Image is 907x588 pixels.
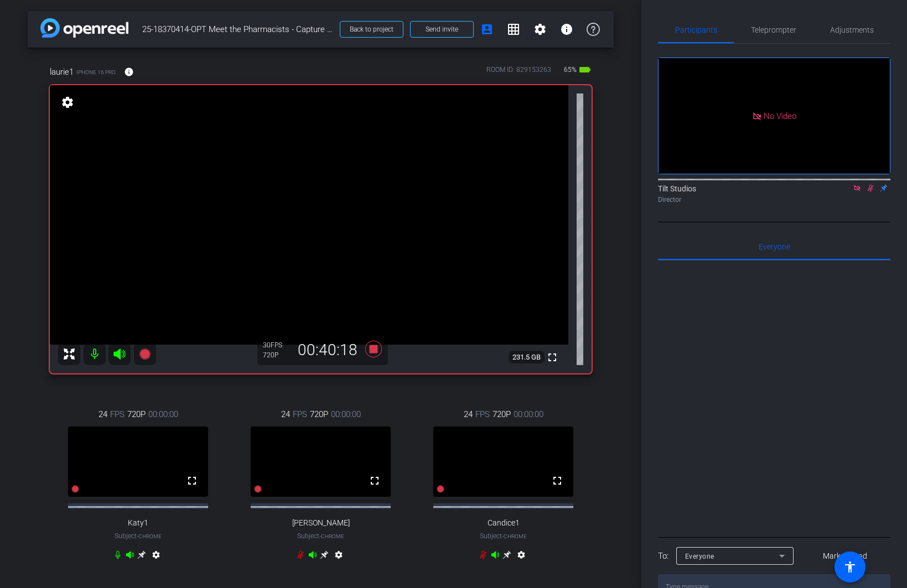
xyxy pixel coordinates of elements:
span: Katy1 [128,518,148,528]
span: 00:00:00 [514,408,543,420]
span: 720P [493,408,511,420]
mat-icon: fullscreen [185,474,199,487]
span: Candice1 [488,518,520,528]
span: Chrome [321,533,344,539]
span: [PERSON_NAME] [292,518,350,528]
span: Subject [115,531,162,541]
span: 25-18370414-OPT Meet the Pharmacists - Capture Session 01 [142,18,333,40]
span: Mark all read [823,550,867,562]
mat-icon: settings [332,550,345,564]
span: Teleprompter [751,26,796,34]
mat-icon: battery_std [578,63,592,76]
div: 720P [263,351,291,360]
button: Back to project [340,21,403,38]
mat-icon: accessibility [843,560,857,574]
span: Chrome [504,533,527,539]
div: 00:40:18 [291,341,365,360]
div: Director [658,195,890,205]
img: app-logo [40,18,128,38]
mat-icon: settings [149,550,163,564]
span: 231.5 GB [509,351,545,364]
mat-icon: info [124,67,134,77]
mat-icon: fullscreen [551,474,564,487]
span: FPS [475,408,490,420]
span: iPhone 16 Pro [76,68,116,76]
mat-icon: info [560,23,573,36]
span: Send invite [426,25,458,34]
span: 00:00:00 [331,408,361,420]
mat-icon: account_box [480,23,494,36]
span: - [502,532,504,540]
span: Subject [480,531,527,541]
div: To: [658,550,668,563]
span: 00:00:00 [148,408,178,420]
mat-icon: settings [60,96,75,109]
mat-icon: fullscreen [368,474,381,487]
mat-icon: settings [533,23,547,36]
span: - [137,532,138,540]
span: Everyone [759,243,790,251]
mat-icon: fullscreen [546,351,559,364]
span: 24 [99,408,107,420]
span: 65% [562,61,578,79]
span: 720P [127,408,146,420]
mat-icon: settings [515,550,528,564]
span: FPS [293,408,307,420]
span: 24 [281,408,290,420]
div: Tilt Studios [658,183,890,205]
div: 30 [263,341,291,350]
span: No Video [764,111,796,121]
button: Mark all read [800,546,891,566]
span: Adjustments [830,26,874,34]
span: Participants [675,26,717,34]
span: FPS [271,341,282,349]
span: Back to project [350,25,393,33]
mat-icon: grid_on [507,23,520,36]
div: ROOM ID: 829153263 [486,65,551,81]
span: 720P [310,408,328,420]
span: Subject [297,531,344,541]
span: - [319,532,321,540]
button: Send invite [410,21,474,38]
span: laurie1 [50,66,74,78]
span: Everyone [685,553,714,560]
span: Chrome [138,533,162,539]
span: 24 [464,408,473,420]
span: FPS [110,408,125,420]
